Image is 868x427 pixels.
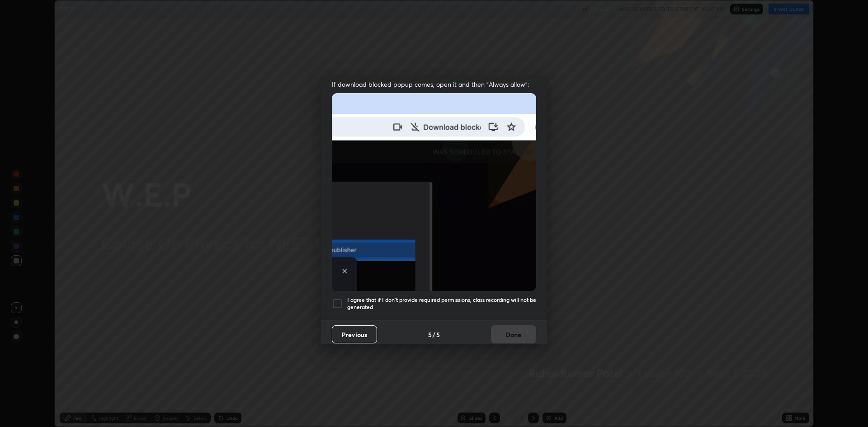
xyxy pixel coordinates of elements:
button: Previous [332,325,377,343]
h4: 5 [436,330,440,339]
h4: 5 [428,330,432,339]
span: If download blocked popup comes, open it and then "Always allow": [332,80,536,89]
h5: I agree that if I don't provide required permissions, class recording will not be generated [347,296,536,310]
img: downloads-permission-blocked.gif [332,93,536,291]
h4: / [433,330,435,339]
